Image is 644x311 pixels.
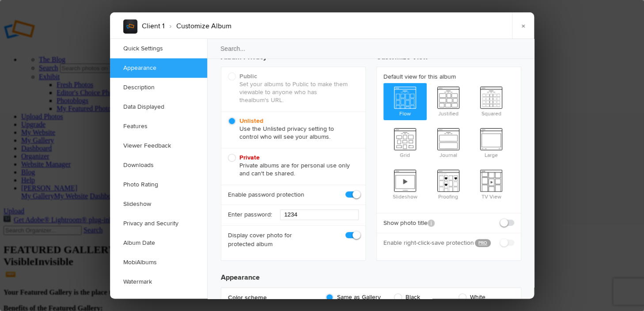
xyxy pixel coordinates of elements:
[239,117,263,125] b: Unlisted
[110,97,207,117] a: Data Displayed
[110,214,207,233] a: Privacy and Security
[427,83,470,118] span: Justified
[228,231,313,249] b: Display cover photo for protected album
[110,194,207,214] a: Slideshow
[221,265,521,283] h3: Appearance
[470,125,513,160] span: Large
[164,19,231,34] li: Customize Album
[383,83,427,118] span: Flow
[221,67,365,111] div: Can't set this sub-album as “Public” when the parent album is not “Public”
[142,19,164,34] li: Client 1
[228,190,304,199] b: Enable password protection
[110,175,207,194] a: Photo Rating
[458,293,510,301] span: White
[383,239,468,247] b: Enable right-click-save protection
[512,12,534,39] a: ×
[110,39,207,58] a: Quick Settings
[383,125,427,160] span: Grid
[475,239,491,247] a: PRO
[326,293,381,301] span: Same as Gallery
[110,136,207,155] a: Viewer Feedback
[239,154,260,161] b: Private
[394,293,445,301] span: Black
[383,219,435,228] b: Show photo title
[383,72,514,81] b: Default view for this album
[383,166,427,201] span: Slideshow
[207,38,535,59] input: Search...
[110,117,207,136] a: Features
[123,19,137,34] img: album_sample.webp
[470,166,513,201] span: TV View
[110,155,207,175] a: Downloads
[110,78,207,97] a: Description
[228,210,272,219] b: Enter password:
[110,253,207,272] a: MobiAlbums
[228,293,316,302] b: Color scheme
[427,166,470,201] span: Proofing
[110,58,207,78] a: Appearance
[110,272,207,292] a: Watermark
[228,154,354,178] span: Private albums are for personal use only and can't be shared.
[110,233,207,253] a: Album Date
[427,125,470,160] span: Journal
[470,83,513,118] span: Squared
[228,117,354,141] span: Use the Unlisted privacy setting to control who will see your albums.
